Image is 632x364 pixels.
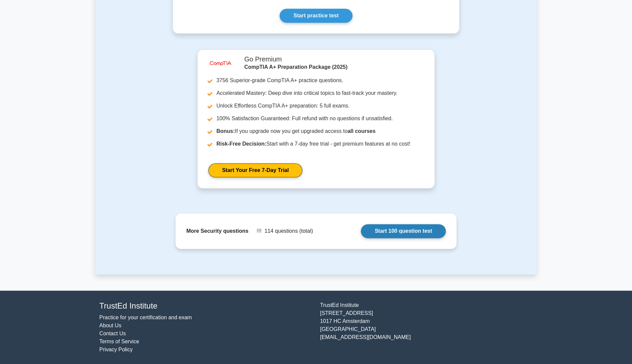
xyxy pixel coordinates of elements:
[361,224,446,238] a: Start 100 question test
[99,315,192,320] a: Practice for your certification and exam
[280,9,352,23] a: Start practice test
[99,347,133,352] a: Privacy Policy
[99,323,121,328] a: About Us
[99,301,312,311] h4: TrustEd Institute
[316,301,537,354] div: TrustEd Institute [STREET_ADDRESS] 1017 HC Amsterdam [GEOGRAPHIC_DATA] [EMAIL_ADDRESS][DOMAIN_NAME]
[208,163,302,177] a: Start Your Free 7-Day Trial
[99,331,126,336] a: Contact Us
[99,339,139,344] a: Terms of Service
